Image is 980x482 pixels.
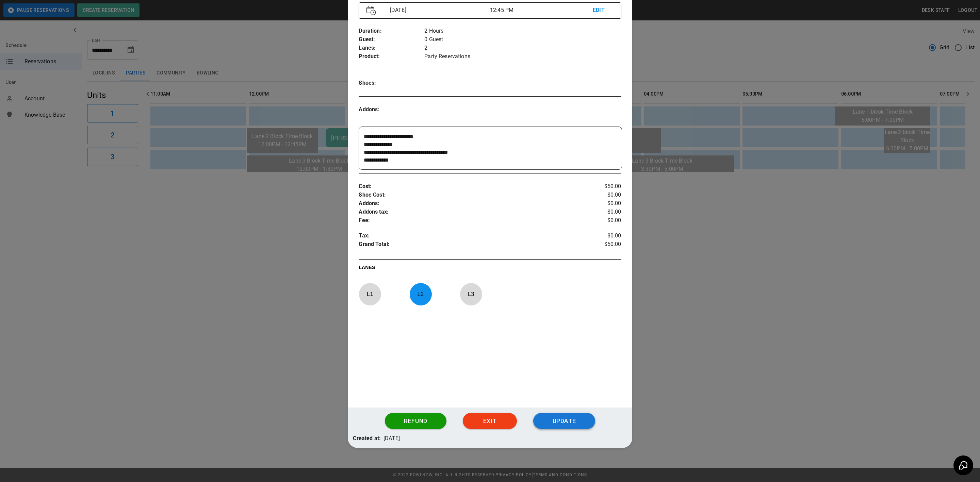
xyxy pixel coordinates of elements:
button: Exit [463,413,517,429]
p: L 3 [460,286,482,302]
p: $0.00 [577,208,621,216]
p: $0.00 [577,199,621,208]
p: Duration : [359,27,424,35]
button: Update [533,413,595,429]
p: Grand Total : [359,240,577,250]
p: LANES [359,264,621,273]
p: Addons : [359,199,577,208]
p: Guest : [359,35,424,44]
p: Created at: [353,434,381,443]
p: L 1 [359,286,381,302]
p: Party Reservations [424,52,621,61]
p: Shoes : [359,79,424,87]
p: 2 [424,44,621,52]
p: $0.00 [577,191,621,199]
p: L 2 [409,286,432,302]
img: Vector [366,6,376,15]
p: $0.00 [577,232,621,240]
p: Lanes : [359,44,424,52]
p: Tax : [359,232,577,240]
button: Refund [385,413,446,429]
p: Addons : [359,105,424,114]
p: [DATE] [383,434,400,443]
p: EDIT [593,6,613,15]
p: [DATE] [387,6,490,14]
p: $0.00 [577,216,621,225]
p: 2 Hours [424,27,621,35]
p: Addons tax : [359,208,577,216]
p: $50.00 [577,240,621,250]
p: Shoe Cost : [359,191,577,199]
p: Product : [359,52,424,61]
p: 12:45 PM [490,6,593,14]
p: $50.00 [577,182,621,191]
p: Cost : [359,182,577,191]
p: Fee : [359,216,577,225]
p: 0 Guest [424,35,621,44]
